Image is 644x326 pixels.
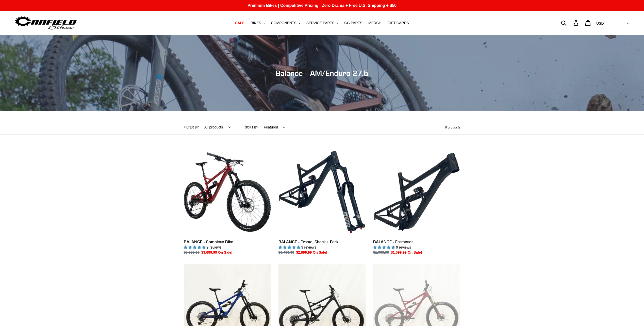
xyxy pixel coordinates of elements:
[564,17,577,28] input: Search
[233,20,247,26] a: SALE
[248,20,267,26] button: BIKES
[269,20,303,26] button: COMPONENTS
[275,69,369,78] span: Balance - AM/Enduro 27.5
[445,125,460,129] span: 6 products
[184,125,199,130] label: Filter by
[304,20,341,26] button: SERVICE PARTS
[306,21,334,25] span: SERVICE PARTS
[385,20,411,26] a: GIFT CARDS
[271,21,296,25] span: COMPONENTS
[245,125,258,130] label: Sort by
[368,21,381,25] span: MERCH
[366,20,384,26] a: MERCH
[235,21,244,25] span: SALE
[344,21,362,25] span: GG PARTS
[387,21,409,25] span: GIFT CARDS
[14,15,77,31] img: Canfield Bikes
[342,20,365,26] a: GG PARTS
[251,21,261,25] span: BIKES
